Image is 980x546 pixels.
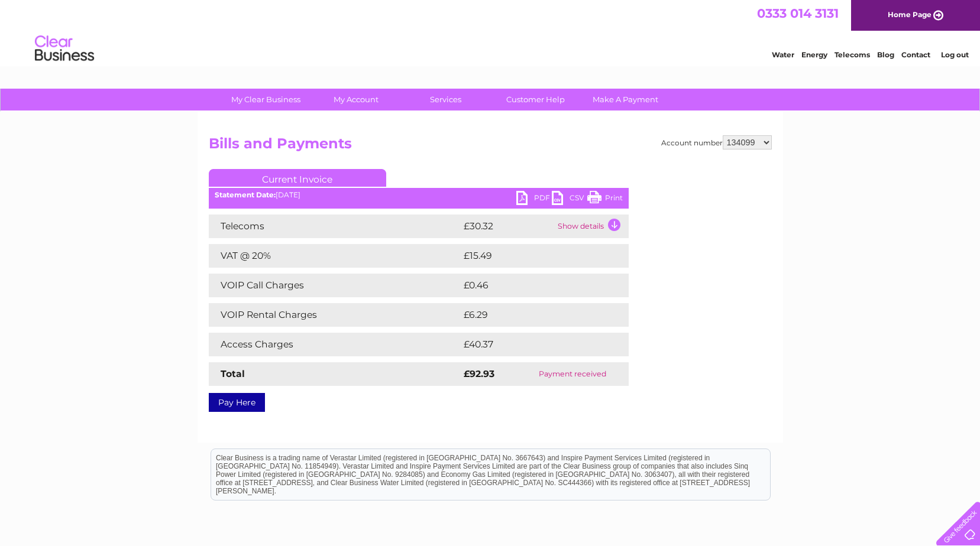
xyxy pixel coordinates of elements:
div: Account number [661,135,772,149]
a: Telecoms [835,50,870,59]
td: £40.37 [461,333,604,356]
a: CSV [552,191,587,208]
td: Show details [555,214,629,238]
td: Payment received [516,362,628,386]
td: VAT @ 20% [209,244,461,268]
td: VOIP Rental Charges [209,303,461,327]
td: £15.49 [461,244,604,268]
a: Blog [877,50,894,59]
a: Current Invoice [209,169,386,187]
strong: £92.93 [464,368,494,379]
a: My Clear Business [217,89,315,110]
a: Pay Here [209,393,265,412]
div: Clear Business is a trading name of Verastar Limited (registered in [GEOGRAPHIC_DATA] No. 3667643... [211,6,770,57]
td: Access Charges [209,333,461,356]
td: £6.29 [461,303,601,327]
a: 0333 014 3131 [757,6,839,21]
td: £0.46 [461,274,601,297]
a: My Account [307,89,405,110]
h2: Bills and Payments [209,135,772,158]
img: logo.png [34,31,95,67]
td: VOIP Call Charges [209,274,461,297]
td: £30.32 [461,214,555,238]
div: [DATE] [209,191,629,199]
a: PDF [516,191,552,208]
a: Energy [801,50,827,59]
a: Contact [901,50,930,59]
a: Print [587,191,623,208]
a: Water [772,50,794,59]
a: Services [397,89,494,110]
a: Log out [941,50,969,59]
strong: Total [221,368,245,379]
a: Make A Payment [577,89,674,110]
b: Statement Date: [215,190,276,199]
a: Customer Help [487,89,584,110]
td: Telecoms [209,214,461,238]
